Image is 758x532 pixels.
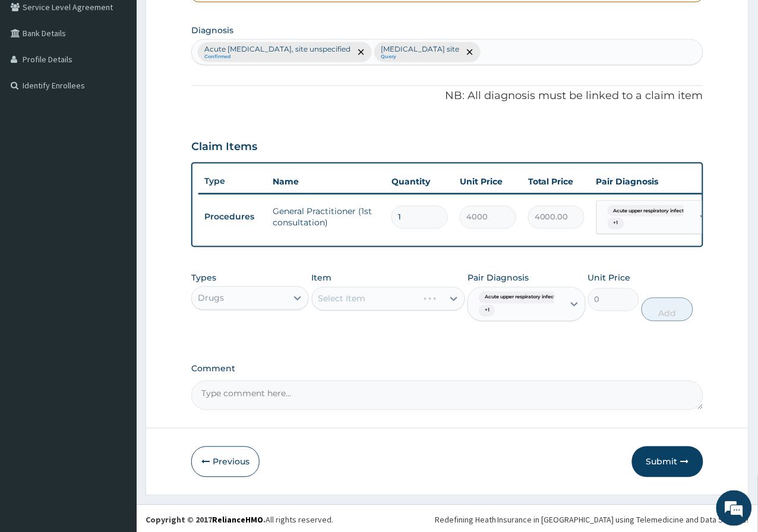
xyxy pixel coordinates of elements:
th: Unit Price [454,170,522,193]
td: Procedures [198,206,267,228]
small: Confirmed [204,54,350,60]
button: Previous [191,447,260,477]
p: Acute [MEDICAL_DATA], site unspecified [204,44,350,54]
span: Acute upper respiratory infect... [608,205,694,217]
th: Total Price [522,170,590,193]
img: d_794563401_company_1708531726252_794563401 [22,59,48,89]
span: + 1 [479,305,495,317]
h3: Claim Items [191,141,257,154]
p: [MEDICAL_DATA] site [381,44,459,54]
label: Diagnosis [191,24,233,36]
span: remove selection option [465,47,475,58]
div: Minimize live chat window [195,6,223,34]
td: General Practitioner (1st consultation) [267,199,386,235]
span: remove selection option [356,47,367,58]
p: NB: All diagnosis must be linked to a claim item [191,88,703,104]
span: We're online! [69,149,164,269]
label: Pair Diagnosis [468,272,529,284]
th: Name [267,170,386,193]
label: Unit Price [588,272,631,284]
div: Drugs [198,292,224,304]
th: Type [198,170,267,192]
label: Types [191,273,216,283]
div: Chat with us now [62,66,200,82]
strong: Copyright © 2017 . [146,515,266,525]
label: Item [312,272,332,284]
label: Comment [191,364,703,374]
span: Acute upper respiratory infect... [479,292,565,304]
small: Query [381,54,459,60]
button: Submit [632,447,703,477]
button: Add [642,298,693,321]
textarea: Type your message and hit 'Enter' [6,324,226,365]
div: Redefining Heath Insurance in [GEOGRAPHIC_DATA] using Telemedicine and Data Science! [435,514,749,526]
a: RelianceHMO [212,515,263,525]
span: + 1 [608,218,624,230]
th: Pair Diagnosis [590,170,721,193]
th: Quantity [386,170,454,193]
